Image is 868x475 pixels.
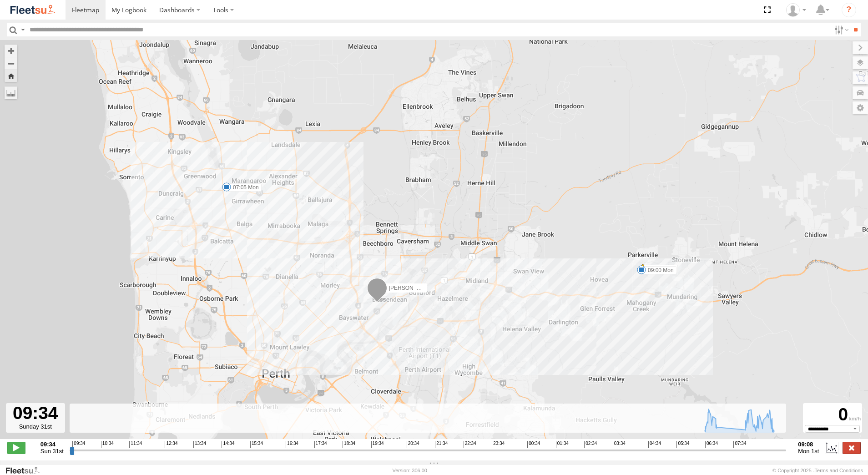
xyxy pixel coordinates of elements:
[5,466,47,475] a: Visit our Website
[343,441,355,448] span: 18:34
[5,57,17,70] button: Zoom out
[733,441,746,448] span: 07:34
[193,441,206,448] span: 13:34
[222,441,234,448] span: 14:34
[72,441,85,448] span: 09:34
[842,3,856,17] i: ?
[5,86,17,99] label: Measure
[798,441,819,448] strong: 09:08
[371,441,384,448] span: 19:34
[815,468,863,473] a: Terms and Conditions
[227,183,262,192] label: 07:05 Mon
[804,404,861,425] div: 0
[40,448,64,455] span: Sun 31st Aug 2025
[831,23,850,36] label: Search Filter Options
[165,441,177,448] span: 12:34
[435,441,448,448] span: 21:34
[5,45,17,57] button: Zoom in
[798,448,819,455] span: Mon 1st Sep 2025
[641,266,676,274] label: 09:00 Mon
[853,101,868,114] label: Map Settings
[101,441,114,448] span: 10:34
[556,441,569,448] span: 01:34
[843,442,861,454] label: Close
[527,441,540,448] span: 00:34
[393,468,427,473] div: Version: 306.00
[7,442,25,454] label: Play/Stop
[783,3,809,17] div: TheMaker Systems
[613,441,626,448] span: 03:34
[584,441,597,448] span: 02:34
[9,4,56,16] img: fleetsu-logo-horizontal.svg
[407,441,419,448] span: 20:34
[705,441,718,448] span: 06:34
[314,441,327,448] span: 17:34
[286,441,298,448] span: 16:34
[492,441,505,448] span: 23:34
[5,70,17,82] button: Zoom Home
[643,265,678,273] label: 08:55 Mon
[648,441,661,448] span: 04:34
[40,441,64,448] strong: 09:34
[250,441,263,448] span: 15:34
[676,441,689,448] span: 05:34
[19,23,26,36] label: Search Query
[772,468,863,473] div: © Copyright 2025 -
[389,285,462,291] span: [PERSON_NAME] - 1EVQ862
[129,441,142,448] span: 11:34
[464,441,476,448] span: 22:34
